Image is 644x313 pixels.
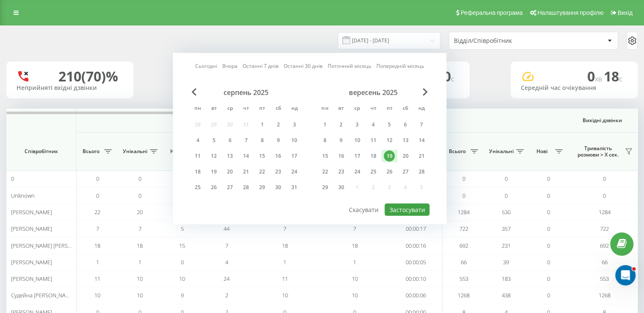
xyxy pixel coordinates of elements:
span: 0 [462,192,465,199]
span: хв [595,74,604,84]
div: нд 7 вер 2025 р. [413,118,429,131]
div: чт 14 серп 2025 р. [238,150,254,162]
div: чт 4 вер 2025 р. [365,118,381,131]
td: 00:00:16 [390,237,442,254]
span: 18 [137,242,143,249]
div: пт 8 серп 2025 р. [254,134,270,147]
span: Вихід [618,9,633,16]
span: Унікальні [489,148,514,155]
abbr: середа [224,103,236,115]
abbr: четвер [367,103,379,115]
span: 0 [547,258,550,266]
span: 10 [352,291,358,299]
span: 24 [224,275,229,282]
span: Next Month [423,88,428,96]
span: 39 [503,258,509,266]
div: пн 25 серп 2025 р. [190,181,206,194]
span: Вхідні дзвінки [98,117,420,124]
span: Нові [165,148,186,155]
div: 10 [351,135,362,146]
div: Середній час очікування [521,84,627,92]
div: вт 23 вер 2025 р. [333,165,349,178]
div: 23 [335,166,346,177]
span: 1 [138,258,141,266]
div: 22 [257,166,268,177]
div: пт 1 серп 2025 р. [254,118,270,131]
span: 530 [502,208,511,216]
span: 11 [282,275,288,282]
div: 19 [208,166,219,177]
div: 9 [273,135,284,146]
span: 10 [282,291,288,299]
span: 0 [547,192,550,199]
div: 17 [351,151,362,162]
div: 10 [289,135,300,146]
div: 5 [208,135,219,146]
button: Скасувати [344,204,383,216]
div: 17 [289,151,300,162]
div: 21 [240,166,252,177]
div: чт 21 серп 2025 р. [238,165,254,178]
div: нд 10 серп 2025 р. [286,134,302,147]
div: ср 20 серп 2025 р. [222,165,238,178]
div: 1 [257,119,268,130]
span: Унікальні [123,148,147,155]
div: 11 [368,135,379,146]
span: 553 [459,275,468,282]
div: 15 [257,151,268,162]
span: 0 [505,192,508,199]
div: 27 [400,166,411,177]
div: 3 [289,119,300,130]
div: пн 29 вер 2025 р. [317,181,333,194]
span: Всього [447,148,468,155]
abbr: п’ятниця [256,103,268,115]
td: 00:00:17 [390,221,442,237]
span: Тривалість розмови > Х сек. [574,145,622,158]
div: ср 10 вер 2025 р. [349,134,365,147]
span: 1 [96,258,99,266]
div: пт 19 вер 2025 р. [381,150,397,162]
span: 183 [502,275,511,282]
div: сб 30 серп 2025 р. [270,181,286,194]
div: 6 [224,135,235,146]
td: 00:00:05 [390,254,442,271]
div: 8 [319,135,330,146]
span: 0 [11,175,14,182]
div: 11 [192,151,203,162]
span: 1 [353,258,356,266]
div: 28 [240,182,252,193]
span: [PERSON_NAME] [11,275,52,282]
span: 1284 [599,208,611,216]
div: 26 [208,182,219,193]
span: 10 [94,291,100,299]
span: 0 [138,192,141,199]
div: вт 16 вер 2025 р. [333,150,349,162]
td: 00:00:06 [390,287,442,304]
div: 4 [192,135,203,146]
abbr: неділя [288,103,301,115]
div: пн 4 серп 2025 р. [190,134,206,147]
div: сб 9 серп 2025 р. [270,134,286,147]
span: 0 [547,208,550,216]
a: Поточний місяць [328,62,371,70]
span: 0 [96,192,99,199]
span: 0 [462,175,465,182]
div: пт 15 серп 2025 р. [254,150,270,162]
span: 18 [282,242,288,249]
div: пн 15 вер 2025 р. [317,150,333,162]
div: нд 3 серп 2025 р. [286,118,302,131]
abbr: вівторок [207,103,220,115]
span: 0 [505,175,508,182]
span: 0 [547,225,550,232]
div: чт 11 вер 2025 р. [365,134,381,147]
div: 29 [257,182,268,193]
div: 3 [351,119,362,130]
abbr: середа [351,103,363,115]
div: чт 28 серп 2025 р. [238,181,254,194]
span: 18 [604,67,622,85]
div: сб 2 серп 2025 р. [270,118,286,131]
span: Нові [531,148,553,155]
td: 00:00:10 [390,271,442,287]
div: вт 12 серп 2025 р. [206,150,222,162]
span: 722 [600,225,609,232]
